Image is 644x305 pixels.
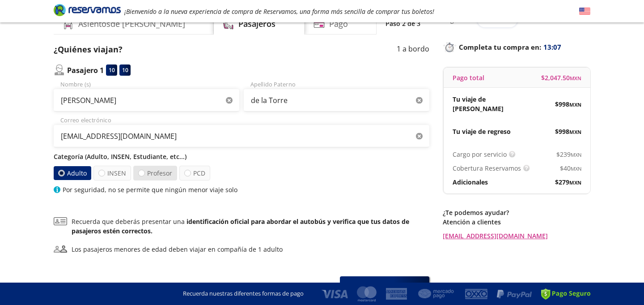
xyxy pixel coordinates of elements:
span: $ 40 [560,163,581,173]
small: MXN [569,179,581,186]
p: Cargo por servicio [453,150,507,159]
span: $ 998 [555,127,581,136]
input: Apellido Paterno [244,89,429,112]
span: $ 239 [556,150,581,159]
p: Pasajero 1 [67,65,104,76]
i: Brand Logo [54,3,121,17]
span: $ 2,047.50 [541,73,581,82]
h4: Pago [329,18,348,30]
span: Siguiente [358,282,394,294]
span: $ 998 [555,99,581,109]
p: Tu viaje de [PERSON_NAME] [453,95,517,113]
b: identificación oficial para abordar el autobús y verifica que tus datos de pasajeros estén correc... [72,217,409,235]
p: Cobertura Reservamos [453,163,521,173]
div: Los pasajeros menores de edad deben viajar en compañía de 1 adulto [72,245,283,254]
p: 1 a bordo [397,43,429,56]
small: MXN [571,165,581,172]
label: Adulto [54,166,91,180]
div: 10 [106,64,117,76]
p: ¿Quiénes viajan? [54,43,123,56]
p: ¿Te podemos ayudar? [443,208,590,217]
small: MXN [569,129,581,135]
p: Adicionales [453,177,488,187]
span: $ 279 [555,177,581,187]
label: Profesor [133,166,177,180]
p: Categoría (Adulto, INSEN, Estudiante, etc...) [54,152,429,161]
label: PCD [179,166,210,180]
h4: Asientos de [PERSON_NAME] [78,18,185,30]
small: MXN [571,151,581,158]
button: Siguiente [340,276,429,299]
small: MXN [569,101,581,108]
h4: Pasajeros [238,18,275,30]
em: ¡Bienvenido a la nueva experiencia de compra de Reservamos, una forma más sencilla de comprar tus... [124,7,434,16]
p: Paso 2 de 3 [386,19,420,28]
p: Tu viaje de regreso [453,127,511,136]
p: Atención a clientes [443,217,590,227]
span: 13:07 [543,42,561,52]
p: Recuerda nuestras diferentes formas de pago [183,289,304,298]
p: Recuerda que deberás presentar una [72,217,429,236]
a: [EMAIL_ADDRESS][DOMAIN_NAME] [443,231,590,241]
button: English [579,6,590,17]
label: INSEN [93,166,131,180]
input: Correo electrónico [54,125,429,147]
div: 10 [119,64,131,76]
p: Pago total [453,73,484,82]
p: Por seguridad, no se permite que ningún menor viaje solo [63,185,237,194]
input: Nombre (s) [54,89,239,112]
a: Brand Logo [54,3,121,19]
p: Completa tu compra en : [443,41,590,53]
small: MXN [570,75,581,82]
